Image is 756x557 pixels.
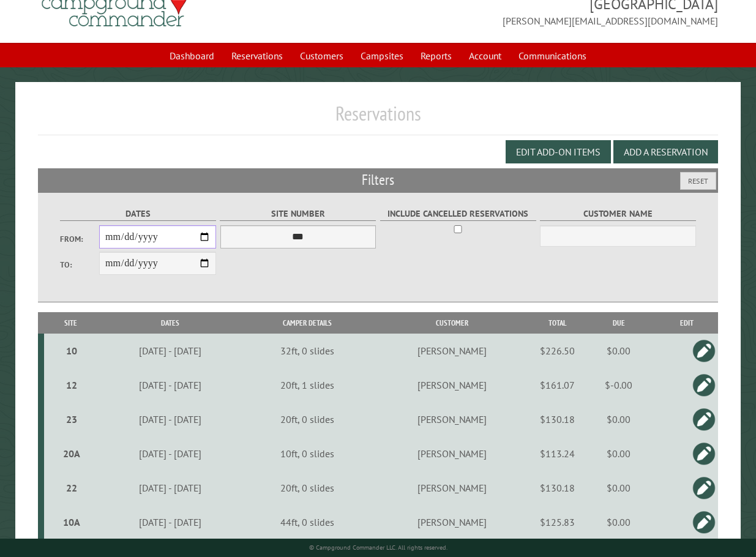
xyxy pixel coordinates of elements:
th: Due [582,312,655,334]
label: Customer Name [540,207,696,221]
th: Dates [97,312,244,334]
a: Dashboard [162,44,222,67]
td: $125.83 [533,505,582,539]
div: [DATE] - [DATE] [99,345,242,357]
label: Dates [60,207,216,221]
td: 20ft, 1 slides [244,368,372,402]
div: 20A [49,447,95,460]
a: Account [462,44,509,67]
td: 10ft, 0 slides [244,436,372,471]
label: Include Cancelled Reservations [380,207,536,221]
button: Edit Add-on Items [506,140,611,163]
th: Customer [372,312,533,334]
th: Camper Details [244,312,372,334]
div: [DATE] - [DATE] [99,482,242,494]
td: [PERSON_NAME] [372,402,533,436]
small: © Campground Commander LLC. All rights reserved. [309,544,447,551]
div: [DATE] - [DATE] [99,379,242,391]
td: $161.07 [533,368,582,402]
label: To: [60,259,99,271]
button: Reset [680,172,716,190]
label: From: [60,233,99,245]
a: Reports [413,44,459,67]
td: [PERSON_NAME] [372,505,533,539]
td: $0.00 [582,436,655,471]
div: 12 [49,379,95,391]
a: Reservations [224,44,290,67]
th: Edit [656,312,719,334]
td: 44ft, 0 slides [244,505,372,539]
td: [PERSON_NAME] [372,368,533,402]
label: Site Number [220,207,376,221]
div: 10A [49,516,95,528]
td: 20ft, 0 slides [244,402,372,436]
div: [DATE] - [DATE] [99,447,242,460]
td: $-0.00 [582,368,655,402]
td: $226.50 [533,334,582,368]
td: $130.18 [533,402,582,436]
div: 22 [49,482,95,494]
div: [DATE] - [DATE] [99,516,242,528]
th: Total [533,312,582,334]
td: $130.18 [533,471,582,505]
a: Campsites [353,44,411,67]
td: $113.24 [533,436,582,471]
h2: Filters [38,168,719,192]
td: $0.00 [582,471,655,505]
td: $0.00 [582,334,655,368]
td: $0.00 [582,505,655,539]
button: Add a Reservation [613,140,718,163]
td: 20ft, 0 slides [244,471,372,505]
td: [PERSON_NAME] [372,471,533,505]
div: [DATE] - [DATE] [99,413,242,425]
td: [PERSON_NAME] [372,334,533,368]
a: Customers [293,44,351,67]
div: 10 [49,345,95,357]
td: 32ft, 0 slides [244,334,372,368]
h1: Reservations [38,102,719,135]
th: Site [44,312,97,334]
a: Communications [511,44,594,67]
td: $0.00 [582,402,655,436]
div: 23 [49,413,95,425]
td: [PERSON_NAME] [372,436,533,471]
